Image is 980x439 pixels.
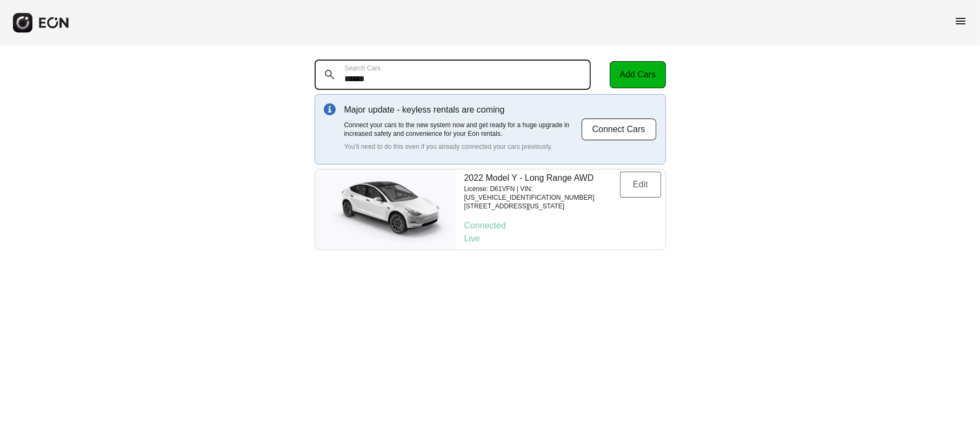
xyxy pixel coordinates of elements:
[464,185,620,202] p: License: D61VFN | VIN: [US_VEHICLE_IDENTIFICATION_NUMBER]
[464,202,620,211] p: [STREET_ADDRESS][US_STATE]
[464,232,661,245] p: Live
[464,219,661,232] p: Connected
[464,172,620,185] p: 2022 Model Y - Long Range AWD
[344,121,581,138] p: Connect your cars to the new system now and get ready for a huge upgrade in increased safety and ...
[581,118,657,141] button: Connect Cars
[610,61,666,88] button: Add Cars
[344,103,581,116] p: Major update - keyless rentals are coming
[620,172,661,198] button: Edit
[345,64,381,73] label: Search Cars
[315,174,456,245] img: car
[324,103,336,115] img: info
[344,142,581,151] p: You'll need to do this even if you already connected your cars previously.
[954,15,967,28] span: menu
